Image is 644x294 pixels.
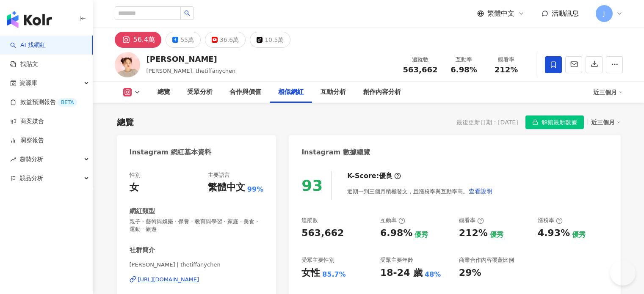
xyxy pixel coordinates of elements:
[19,74,37,93] span: 資源庫
[380,256,413,264] div: 受眾主要年齡
[301,256,334,264] div: 受眾主要性別
[456,119,518,126] div: 最後更新日期：[DATE]
[130,171,141,179] div: 性別
[538,227,570,240] div: 4.93%
[603,9,605,18] span: J
[380,217,405,224] div: 互動率
[184,10,190,16] span: search
[10,136,44,145] a: 洞察報告
[552,9,579,17] span: 活動訊息
[301,227,344,240] div: 563,662
[363,87,401,97] div: 創作內容分析
[158,87,170,97] div: 總覽
[448,55,480,64] div: 互動率
[208,181,245,194] div: 繁體中文
[220,34,239,46] div: 36.6萬
[591,117,621,128] div: 近三個月
[451,66,477,74] span: 6.98%
[322,270,346,279] div: 85.7%
[115,32,162,48] button: 56.4萬
[10,157,16,162] span: rise
[380,227,412,240] div: 6.98%
[229,87,261,97] div: 合作與價值
[468,183,493,200] button: 查看說明
[525,115,584,129] button: 解鎖最新數據
[459,267,481,280] div: 29%
[610,260,636,286] iframe: Help Scout Beacon - Open
[130,181,139,194] div: 女
[403,65,438,74] span: 563,662
[10,117,44,126] a: 商案媒合
[459,256,514,264] div: 商業合作內容覆蓋比例
[10,41,46,49] a: searchAI 找網紅
[301,217,318,224] div: 追蹤數
[347,171,401,181] div: K-Score :
[130,148,212,157] div: Instagram 網紅基本資料
[301,267,320,280] div: 女性
[19,169,43,188] span: 競品分析
[542,116,577,129] span: 解鎖最新數據
[205,32,246,48] button: 36.6萬
[469,188,492,195] span: 查看說明
[130,276,264,283] a: [URL][DOMAIN_NAME]
[130,246,155,255] div: 社群簡介
[146,54,236,64] div: [PERSON_NAME]
[130,207,155,216] div: 網紅類型
[10,60,38,69] a: 找貼文
[380,267,423,280] div: 18-24 歲
[572,230,586,239] div: 優秀
[301,177,323,194] div: 93
[166,32,201,48] button: 55萬
[115,52,140,77] img: KOL Avatar
[130,261,264,269] span: [PERSON_NAME] | thetiffanychen
[415,230,428,239] div: 優秀
[117,116,134,128] div: 總覽
[10,98,77,107] a: 效益預測報告BETA
[425,270,441,279] div: 48%
[180,34,194,46] div: 55萬
[208,171,230,179] div: 主要語言
[278,87,304,97] div: 相似網紅
[538,217,563,224] div: 漲粉率
[495,66,518,74] span: 212%
[250,32,290,48] button: 10.5萬
[265,34,284,46] div: 10.5萬
[379,171,392,181] div: 優良
[133,34,155,46] div: 56.4萬
[138,276,199,283] div: [URL][DOMAIN_NAME]
[187,87,213,97] div: 受眾分析
[490,55,522,64] div: 觀看率
[459,227,488,240] div: 212%
[7,11,52,28] img: logo
[459,217,484,224] div: 觀看率
[301,148,370,157] div: Instagram 數據總覽
[490,230,503,239] div: 優秀
[403,55,438,64] div: 追蹤數
[487,9,514,18] span: 繁體中文
[593,85,623,99] div: 近三個月
[347,183,493,200] div: 近期一到三個月積極發文，且漲粉率與互動率高。
[247,185,263,194] span: 99%
[130,218,264,233] span: 親子 · 藝術與娛樂 · 保養 · 教育與學習 · 家庭 · 美食 · 運動 · 旅遊
[146,68,236,74] span: [PERSON_NAME], thetiffanychen
[19,150,43,169] span: 趨勢分析
[321,87,346,97] div: 互動分析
